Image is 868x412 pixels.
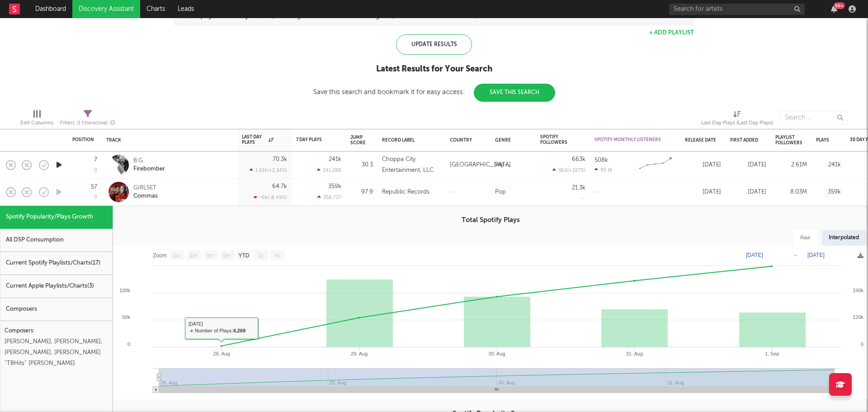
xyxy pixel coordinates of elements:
a: B.G.Firebomber [133,157,165,173]
div: 64.7k [272,184,287,189]
div: Hip-Hop/Rap [495,160,531,170]
input: Search for artists [669,4,805,15]
svg: Chart title [635,154,676,176]
div: Plays [816,137,829,143]
text: 3m [207,252,214,259]
button: + Add Playlist [649,30,694,36]
div: 663k [572,156,585,162]
div: Latest Results for Your Search [313,64,555,75]
div: Country [450,137,481,143]
div: Republic Records [382,187,429,198]
div: Pop [495,187,506,198]
div: Last Day Plays (Last Day Plays) [701,106,773,133]
div: 21.3k [572,185,585,191]
div: Track [106,137,228,143]
text: All [274,252,280,259]
text: → [793,252,798,258]
div: Genre [495,137,527,143]
div: 241k [816,160,841,170]
div: -6k ( -8.49 % ) [254,194,287,200]
text: YTD [238,252,249,259]
div: Playlist Followers [775,135,802,146]
div: 70.3k [273,156,287,162]
div: 2.61M [775,160,807,170]
div: Composers: [5,326,108,336]
text: 240k [853,288,863,293]
div: Filters(1 filter active) [60,106,115,133]
div: 0 [94,195,97,200]
text: [DATE] [807,252,825,258]
div: Choppa City Entertainment, LLC [382,154,441,176]
div: Jump Score [350,135,366,146]
div: Raw [793,230,817,246]
div: 241,288 [317,167,341,173]
div: 30.3 [350,160,373,170]
input: Search... [780,111,848,124]
div: Spotify Monthly Listeners [594,137,662,142]
text: 1y [258,252,264,259]
div: 0 [94,168,97,173]
div: 7 [94,157,97,163]
text: 0 [127,341,130,347]
div: Firebomber [133,165,165,173]
h3: Total Spotify Plays [113,215,868,226]
text: 28. Aug [213,351,230,356]
div: Record Label [382,137,436,143]
div: [DATE] [685,160,721,170]
text: 30. Aug [488,351,505,356]
div: 241k [329,156,341,162]
div: 1.61k ( +2.34 % ) [250,167,287,173]
text: 1. Sep [765,351,779,356]
div: 7 Day Plays [296,137,328,142]
div: 8.03M [775,187,807,198]
div: Interpolated [822,230,866,246]
text: 31. Aug [626,351,643,356]
div: Save this search and bookmark it for easy access: [313,89,555,95]
div: 99 + [834,2,845,9]
div: 97.9 [350,187,373,198]
div: Release Date [685,137,717,143]
div: First Added [730,137,762,143]
div: Position [72,137,94,142]
div: Edit Columns [20,118,53,128]
div: Filters [60,118,115,129]
div: [DATE] [730,160,766,170]
text: Zoom [153,252,167,259]
div: Spotify Followers [540,134,572,145]
text: 120k [853,314,863,320]
div: 358,727 [317,194,341,200]
div: [GEOGRAPHIC_DATA] [450,160,511,170]
div: 359k [816,187,841,198]
span: ( 1 filter active) [77,121,108,126]
button: Save This Search [474,84,555,102]
div: 95.1k [594,167,613,173]
div: Commas [133,192,158,200]
div: 360 ( +227 % ) [552,167,585,173]
a: GIRLSETCommas [133,184,158,200]
div: 57 [91,184,97,190]
div: Edit Columns [20,106,53,133]
text: 50k [122,314,130,320]
div: Last Day Plays [242,134,274,145]
text: 1m [190,252,198,259]
text: 1w [173,252,180,259]
div: 359k [328,184,341,189]
div: Update Results [396,34,472,55]
div: GIRLSET [133,184,158,192]
text: 29. Aug [351,351,368,356]
text: 6m [223,252,231,259]
div: [DATE] [685,187,721,198]
div: Last Day Plays (Last Day Plays) [701,118,773,128]
text: [DATE] [746,252,763,258]
div: [DATE] [730,187,766,198]
div: 508k [594,157,608,163]
text: 100k [119,288,130,293]
button: 99+ [831,5,837,13]
div: B.G. [133,157,165,165]
text: 0 [861,341,863,347]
